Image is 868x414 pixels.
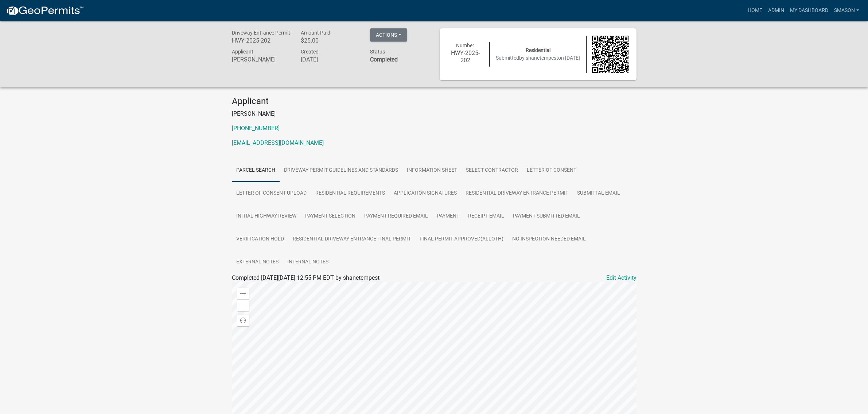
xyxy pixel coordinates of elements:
h6: [PERSON_NAME] [232,56,290,63]
a: Parcel search [232,159,280,182]
span: Amount Paid [301,30,330,36]
a: Letter of Consent Upload [232,182,311,205]
a: No Inspection Needed Email [508,228,590,251]
a: [EMAIL_ADDRESS][DOMAIN_NAME] [232,139,324,146]
div: Find my location [237,315,249,326]
span: Completed [DATE][DATE] 12:55 PM EDT by shanetempest [232,274,379,281]
span: Status [370,49,385,55]
span: Driveway Entrance Permit [232,30,290,36]
img: QR code [592,36,629,73]
a: Initial Highway Review [232,205,301,228]
div: Zoom in [237,288,249,299]
a: [PHONE_NUMBER] [232,125,280,132]
a: Select contractor [462,159,522,182]
span: Created [301,49,319,55]
a: Information Sheet [402,159,462,182]
p: [PERSON_NAME] [232,110,637,118]
a: Submittal Email [573,182,624,205]
a: Residential Driveway Entrance Final Permit [288,228,415,251]
a: Home [745,4,765,17]
a: Payment Submitted Email [509,205,584,228]
a: Internal Notes [283,251,333,274]
a: Payment Selection [301,205,360,228]
a: Application Signatures [389,182,461,205]
a: Edit Activity [606,274,637,282]
a: Residential Requirements [311,182,389,205]
span: Number [456,43,474,48]
h6: [DATE] [301,56,359,63]
h4: Applicant [232,96,637,107]
span: by shanetempest [519,55,558,61]
div: Zoom out [237,299,249,311]
a: External Notes [232,251,283,274]
a: My Dashboard [787,4,831,17]
h6: $25.00 [301,37,359,44]
button: Actions [370,28,407,41]
a: Verification Hold [232,228,288,251]
a: Receipt Email [464,205,509,228]
a: Payment [432,205,464,228]
a: Final Permit Approved(AllOth) [415,228,508,251]
a: Driveway Permit Guidelines and Standards [280,159,402,182]
a: Admin [765,4,787,17]
span: Residential [526,47,550,53]
a: Letter Of Consent [522,159,581,182]
a: Smason [831,4,862,17]
span: Applicant [232,49,253,55]
a: Payment Required Email [360,205,432,228]
h6: HWY-2025-202 [447,49,484,63]
h6: HWY-2025-202 [232,37,290,44]
strong: Completed [370,56,398,63]
a: Residential Driveway Entrance Permit [461,182,573,205]
span: Submitted on [DATE] [496,55,580,61]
